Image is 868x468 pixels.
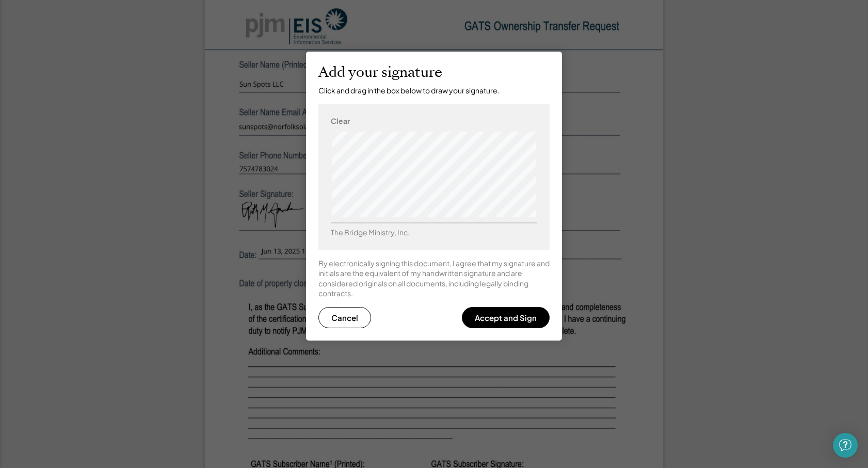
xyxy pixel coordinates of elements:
[318,259,550,299] div: By electronically signing this document, I agree that my signature and initials are the equivalen...
[331,116,350,126] div: Clear
[318,86,500,96] div: Click and drag in the box below to draw your signature.
[318,307,371,328] button: Cancel
[331,228,410,238] div: The Bridge Ministry, Inc.
[318,64,442,82] h2: Add your signature
[833,433,858,458] div: Open Intercom Messenger
[462,307,550,328] button: Accept and Sign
